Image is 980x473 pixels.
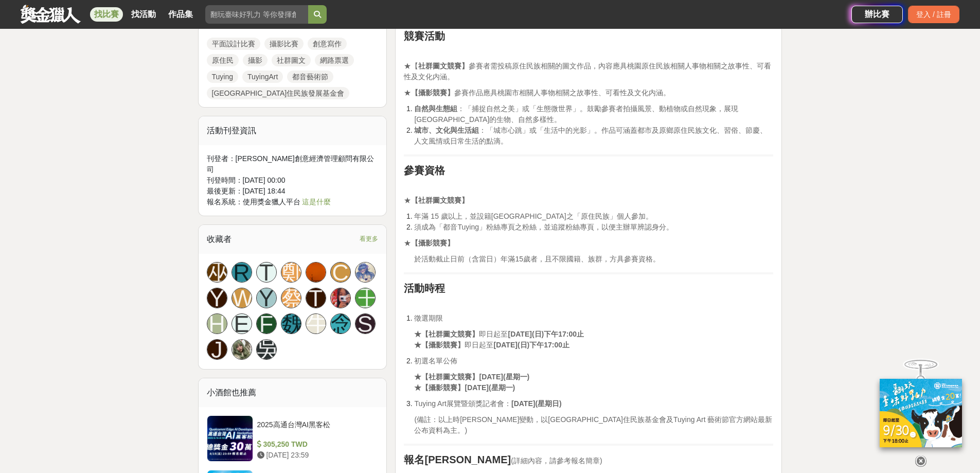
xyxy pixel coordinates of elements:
[404,89,670,97] span: ★ 參賽作品應具桃園市相關人事物相關之故事性、可看性及文化内涵。
[281,313,301,334] a: 魏
[90,7,123,22] a: 找比賽
[207,313,227,334] a: H
[414,126,479,134] strong: 城市、文化與生活組
[256,288,277,308] a: Y
[256,262,277,283] a: T
[207,339,227,360] a: J
[330,288,351,308] a: Avatar
[414,223,673,231] span: 須成為「都音Tuying」粉絲專頁之粉絲，並追蹤粉絲專頁，以便主辦單辨認身分。
[414,341,569,349] span: 即日起至
[404,62,771,81] span: ★【 參賽者需投稿原住民族相關的圖文作品，內容應具桃園原住民族相關人事物相關之故事性、可看性及文化内涵。
[231,313,252,334] a: E
[264,38,304,50] a: 攝影比賽
[404,196,469,204] span: ★
[127,7,160,22] a: 找活動
[207,54,239,66] a: 原住民
[411,239,454,247] strong: 【攝影競賽】
[330,262,351,283] a: C
[404,283,445,294] strong: 活動時程
[355,262,376,283] a: Avatar
[414,357,457,365] span: 初選名單公佈
[207,197,379,207] div: 報名系統：使用獎金獵人平台
[414,255,660,263] span: 於活動截止日前（含當日）年滿15歲者，且不限國籍、族群，方具參賽資格。
[306,288,326,308] a: T
[207,262,227,283] div: 巫
[207,153,379,175] div: 刊登者： [PERSON_NAME]創意經濟管理顧問有限公司
[231,288,252,308] a: W
[207,415,379,462] a: 2025高通台灣AI黑客松 305,250 TWD [DATE] 23:59
[355,313,376,334] a: S
[404,165,445,176] strong: 參賽資格
[207,87,350,99] a: [GEOGRAPHIC_DATA]住民族發展基金會
[207,235,231,243] span: 收藏者
[207,175,379,186] div: 刊登時間： [DATE] 00:00
[411,196,469,204] strong: 【社群圖文競賽】
[414,314,443,322] span: 徵選期限
[414,399,561,408] span: Tuying Art展覽暨頒獎記者會：
[199,378,387,407] div: 小酒館也推薦
[414,104,738,124] span: ：「捕捉自然之美」或「生態微世界」。鼓勵參賽者拍攝風景、動植物或自然現象，展現[GEOGRAPHIC_DATA]的生物、自然多樣性。
[315,54,354,66] a: 網路票選
[414,330,584,338] span: 即日起至
[851,6,903,23] div: 辦比賽
[207,38,260,50] a: 平面設計比賽
[414,104,457,113] strong: 自然與生態組
[205,5,308,24] input: 翻玩臺味好乳力 等你發揮創意！
[257,450,375,461] div: [DATE] 23:59
[164,7,197,22] a: 作品集
[414,330,479,338] strong: ★【社群圖文競賽】
[330,313,351,334] a: 念
[511,457,602,465] span: (詳細內容，請參考報名簡章)
[508,330,584,338] strong: [DATE](日)下午17:00止
[414,373,529,381] strong: ★【社群圖文競賽】[DATE](星期一)
[242,71,283,83] a: TuyingArt
[306,313,326,334] a: 牛
[256,339,277,360] div: 吳
[414,383,515,392] strong: ★【攝影競賽】[DATE](星期一)
[302,198,331,206] a: 這是什麼
[360,233,378,244] span: 看更多
[414,415,772,434] span: (備註：以上時[PERSON_NAME]變動，以[GEOGRAPHIC_DATA]住民族基金會及Tuying Art 藝術節官方網站最新公布資料為主。)
[355,288,376,308] a: 王
[257,439,375,450] div: 305,250 TWD
[281,262,301,283] div: 鄭
[493,341,569,349] strong: [DATE](日)下午17:00止
[207,288,227,308] a: Y
[414,212,652,220] span: 年滿 15 歲以上，並設籍[GEOGRAPHIC_DATA]之「原住民族」個人參加。
[256,313,277,334] a: F
[257,419,375,439] div: 2025高通台灣AI黑客松
[404,454,511,465] strong: 報名[PERSON_NAME]
[207,71,239,83] a: Tuying
[404,30,445,42] strong: 競賽活動
[306,262,326,283] a: Avatar
[281,288,301,308] a: 蔡
[231,339,252,360] a: Avatar
[287,71,333,83] a: 都音藝術節
[232,340,252,359] img: Avatar
[411,89,454,97] strong: 【攝影競賽】
[418,62,469,70] strong: 社群圖文競賽】
[331,288,350,308] img: Avatar
[404,239,454,247] span: ★
[272,54,311,66] a: 社群圖文
[880,379,962,447] img: c171a689-fb2c-43c6-a33c-e56b1f4b2190.jpg
[199,116,387,145] div: 活動刊登資訊
[414,126,767,145] span: ：「城市心跳」或「生活中的光影」。作品可涵蓋都市及原鄉原住民族文化、習俗、節慶、人文風情或日常生活的點滴。
[355,262,375,282] img: Avatar
[231,262,252,283] a: R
